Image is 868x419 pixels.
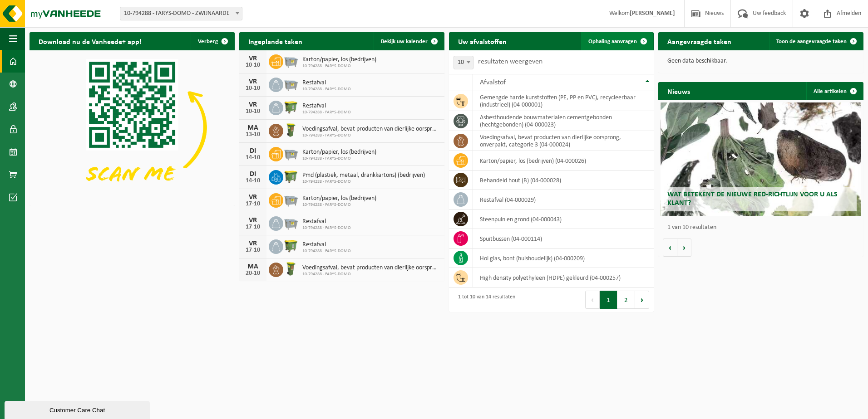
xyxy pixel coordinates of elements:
[244,240,262,247] div: VR
[244,85,262,92] div: 10-10
[302,133,440,138] span: 10-794288 - FARYS-DOMO
[302,195,376,202] span: Karton/papier, los (bedrijven)
[302,102,351,110] span: Restafval
[302,63,376,69] span: 10-794288 - FARYS-DOMO
[302,272,440,277] span: 10-794288 - FARYS-DOMO
[302,110,351,115] span: 10-794288 - FARYS-DOMO
[239,32,311,50] h2: Ingeplande taken
[283,238,299,253] img: WB-1100-HPE-GN-50
[473,171,654,190] td: behandeld hout (B) (04-000028)
[244,108,262,115] div: 10-10
[381,39,428,44] span: Bekijk uw kalender
[30,50,235,204] img: Download de VHEPlus App
[473,151,654,171] td: karton/papier, los (bedrijven) (04-000026)
[473,268,654,287] td: high density polyethyleen (HDPE) gekleurd (04-000257)
[600,291,617,309] button: 1
[244,78,262,85] div: VR
[588,39,637,44] span: Ophaling aanvragen
[283,99,299,115] img: WB-1100-HPE-GN-50
[302,79,351,87] span: Restafval
[480,79,506,86] span: Afvalstof
[244,247,262,253] div: 17-10
[244,132,262,138] div: 13-10
[454,290,515,310] div: 1 tot 10 van 14 resultaten
[302,202,376,208] span: 10-794288 - FARYS-DOMO
[302,248,351,254] span: 10-794288 - FARYS-DOMO
[302,126,440,133] span: Voedingsafval, bevat producten van dierlijke oorsprong, onverpakt, categorie 3
[244,201,262,207] div: 17-10
[283,122,299,138] img: WB-0060-HPE-GN-50
[302,241,351,248] span: Restafval
[585,291,600,309] button: Previous
[374,32,444,50] a: Bekijk uw kalender
[449,32,516,50] h2: Uw afvalstoffen
[667,191,838,207] span: Wat betekent de nieuwe RED-richtlijn voor u als klant?
[283,53,299,68] img: WB-2500-GAL-GY-01
[198,39,218,44] span: Verberg
[663,239,677,257] button: Vorige
[635,291,649,309] button: Next
[473,111,654,131] td: asbesthoudende bouwmaterialen cementgebonden (hechtgebonden) (04-000023)
[302,225,351,231] span: 10-794288 - FARYS-DOMO
[776,39,847,44] span: Toon de aangevraagde taken
[244,101,262,108] div: VR
[473,91,654,111] td: gemengde harde kunststoffen (PE, PP en PVC), recycleerbaar (industrieel) (04-000001)
[283,169,299,184] img: WB-1100-HPE-GN-50
[5,399,152,419] iframe: chat widget
[283,215,299,230] img: WB-2500-GAL-GY-01
[667,58,854,64] p: Geen data beschikbaar.
[658,32,740,50] h2: Aangevraagde taken
[244,147,262,155] div: DI
[658,82,699,100] h2: Nieuws
[244,171,262,178] div: DI
[302,149,376,156] span: Karton/papier, los (bedrijven)
[806,82,863,100] a: Alle artikelen
[677,239,691,257] button: Volgende
[244,217,262,224] div: VR
[302,264,440,272] span: Voedingsafval, bevat producten van dierlijke oorsprong, onverpakt, categorie 3
[283,192,299,207] img: WB-2500-GAL-GY-01
[120,7,242,20] span: 10-794288 - FARYS-DOMO - ZWIJNAARDE
[473,248,654,268] td: hol glas, bont (huishoudelijk) (04-000209)
[473,190,654,209] td: restafval (04-000029)
[283,146,299,161] img: WB-2500-GAL-GY-01
[661,102,862,216] a: Wat betekent de nieuwe RED-richtlijn voor u als klant?
[478,58,542,65] label: resultaten weergeven
[244,194,262,201] div: VR
[302,156,376,161] span: 10-794288 - FARYS-DOMO
[473,131,654,151] td: voedingsafval, bevat producten van dierlijke oorsprong, onverpakt, categorie 3 (04-000024)
[581,32,653,50] a: Ophaling aanvragen
[244,55,262,62] div: VR
[283,261,299,277] img: WB-0060-HPE-GN-50
[244,178,262,184] div: 14-10
[617,291,635,309] button: 2
[302,172,425,179] span: Pmd (plastiek, metaal, drankkartons) (bedrijven)
[244,62,262,68] div: 10-10
[244,124,262,132] div: MA
[454,56,473,69] span: 10
[302,218,351,225] span: Restafval
[283,76,299,92] img: WB-2500-GAL-GY-01
[667,224,859,231] p: 1 van 10 resultaten
[30,32,151,50] h2: Download nu de Vanheede+ app!
[473,209,654,229] td: steenpuin en grond (04-000043)
[302,179,425,185] span: 10-794288 - FARYS-DOMO
[769,32,863,50] a: Toon de aangevraagde taken
[454,56,473,69] span: 10
[302,56,376,63] span: Karton/papier, los (bedrijven)
[244,224,262,230] div: 17-10
[302,87,351,92] span: 10-794288 - FARYS-DOMO
[244,270,262,277] div: 20-10
[473,229,654,248] td: spuitbussen (04-000114)
[630,10,675,17] strong: [PERSON_NAME]
[191,32,234,50] button: Verberg
[244,263,262,270] div: MA
[120,7,242,20] span: 10-794288 - FARYS-DOMO - ZWIJNAARDE
[244,155,262,161] div: 14-10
